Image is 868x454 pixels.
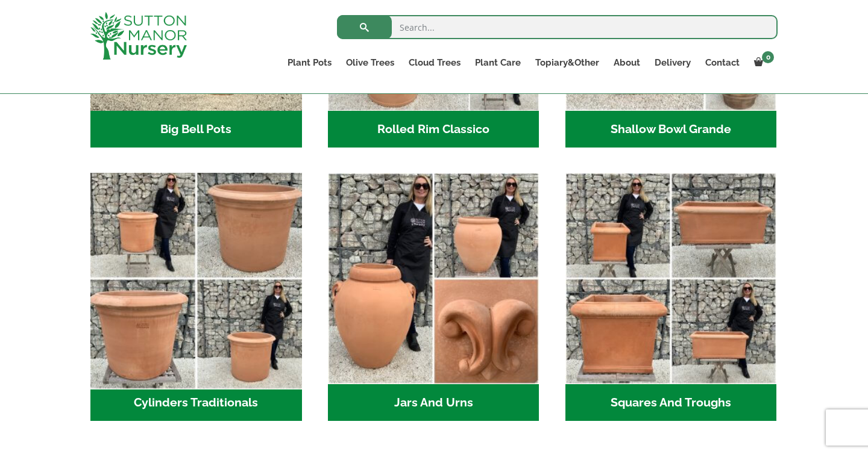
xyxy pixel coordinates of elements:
a: Contact [698,54,747,71]
a: Topiary&Other [528,54,606,71]
a: 0 [747,54,778,71]
a: Visit product category Cylinders Traditionals [90,173,302,421]
a: Plant Care [468,54,528,71]
img: Cylinders Traditionals [85,168,307,390]
a: Delivery [647,54,698,71]
a: Visit product category Jars And Urns [328,173,539,421]
a: Plant Pots [280,54,339,71]
h2: Jars And Urns [328,384,539,421]
h2: Squares And Troughs [565,384,777,421]
a: About [606,54,647,71]
a: Olive Trees [339,54,401,71]
h2: Cylinders Traditionals [90,384,302,421]
input: Search... [337,15,778,39]
img: Jars And Urns [328,173,539,384]
a: Visit product category Squares And Troughs [565,173,777,421]
h2: Shallow Bowl Grande [565,111,777,148]
a: Cloud Trees [401,54,468,71]
img: logo [90,12,187,60]
h2: Big Bell Pots [90,111,302,148]
span: 0 [762,51,774,63]
img: Squares And Troughs [565,173,777,384]
h2: Rolled Rim Classico [328,111,539,148]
